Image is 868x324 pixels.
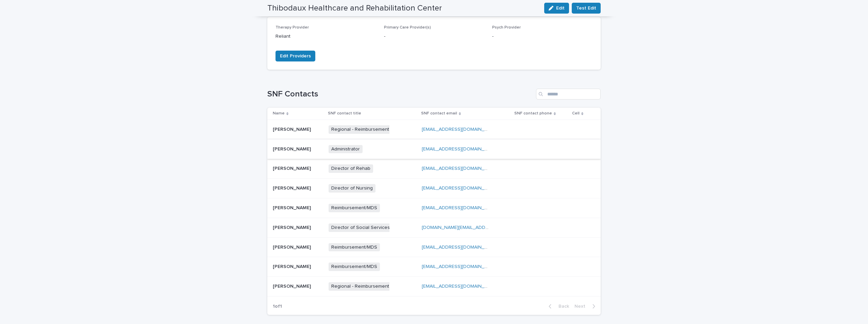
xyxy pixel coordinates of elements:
a: [EMAIL_ADDRESS][DOMAIN_NAME] [422,186,499,191]
span: Therapy Provider [276,25,309,30]
button: Test Edit [572,3,601,14]
a: [EMAIL_ADDRESS][DOMAIN_NAME] [422,245,499,250]
span: Regional - Reimbursement [329,125,392,134]
p: Name [273,110,285,117]
tr: [PERSON_NAME][PERSON_NAME] Reimbursement/MDS[EMAIL_ADDRESS][DOMAIN_NAME] [267,237,601,257]
a: [DOMAIN_NAME][EMAIL_ADDRESS][DOMAIN_NAME] [422,225,535,230]
span: Psych Provider [492,25,521,30]
input: Search [536,89,601,100]
p: Cell [572,110,580,117]
span: Reimbursement/MDS [329,263,380,271]
p: SNF contact email [421,110,457,117]
tr: [PERSON_NAME][PERSON_NAME] Director of Social Services[DOMAIN_NAME][EMAIL_ADDRESS][DOMAIN_NAME] [267,218,601,237]
a: [EMAIL_ADDRESS][DOMAIN_NAME] [422,127,499,132]
p: SNF contact title [328,110,361,117]
span: Back [554,304,569,309]
span: Next [574,304,589,309]
button: Edit Providers [276,51,315,61]
button: Back [543,303,572,309]
span: Regional - Reimbursement [329,282,392,291]
span: Edit Providers [280,53,311,59]
span: Director of Rehab [329,164,373,173]
p: [PERSON_NAME] [273,243,312,250]
p: - [384,33,484,40]
p: [PERSON_NAME] [273,164,312,172]
a: [EMAIL_ADDRESS][DOMAIN_NAME] [422,147,499,151]
p: SNF contact phone [514,110,552,117]
a: [EMAIL_ADDRESS][DOMAIN_NAME] [422,166,499,171]
span: Reimbursement/MDS [329,204,380,212]
p: [PERSON_NAME] [273,263,312,270]
span: Director of Social Services [329,223,393,232]
p: [PERSON_NAME] [273,184,312,191]
p: [PERSON_NAME] [273,125,312,132]
button: Next [572,303,601,309]
tr: [PERSON_NAME][PERSON_NAME] Director of Rehab[EMAIL_ADDRESS][DOMAIN_NAME] [267,159,601,179]
h1: SNF Contacts [267,89,533,99]
span: Primary Care Provider(s) [384,25,431,30]
tr: [PERSON_NAME][PERSON_NAME] Regional - Reimbursement[EMAIL_ADDRESS][DOMAIN_NAME] [267,120,601,139]
span: Edit [556,6,565,11]
tr: [PERSON_NAME][PERSON_NAME] Reimbursement/MDS[EMAIL_ADDRESS][DOMAIN_NAME] [267,198,601,218]
a: [EMAIL_ADDRESS][DOMAIN_NAME] [422,284,499,289]
span: Reimbursement/MDS [329,243,380,252]
tr: [PERSON_NAME][PERSON_NAME] Regional - Reimbursement[EMAIL_ADDRESS][DOMAIN_NAME] [267,277,601,296]
button: Edit [544,3,569,14]
p: Reliant [276,33,376,40]
span: Test Edit [576,5,596,12]
h2: Thibodaux Healthcare and Rehabilitation Center [267,3,442,13]
p: [PERSON_NAME] [273,282,312,289]
p: [PERSON_NAME] [273,145,312,152]
tr: [PERSON_NAME][PERSON_NAME] Administrator[EMAIL_ADDRESS][DOMAIN_NAME] [267,139,601,159]
tr: [PERSON_NAME][PERSON_NAME] Reimbursement/MDS[EMAIL_ADDRESS][DOMAIN_NAME] [267,257,601,277]
span: Administrator [329,145,363,154]
p: - [492,33,592,40]
span: Director of Nursing [329,184,375,193]
a: [EMAIL_ADDRESS][DOMAIN_NAME] [422,264,499,269]
p: 1 of 1 [267,298,287,315]
tr: [PERSON_NAME][PERSON_NAME] Director of Nursing[EMAIL_ADDRESS][DOMAIN_NAME] [267,179,601,198]
p: [PERSON_NAME] [273,223,312,231]
p: [PERSON_NAME] [273,204,312,211]
a: [EMAIL_ADDRESS][DOMAIN_NAME] [422,205,499,210]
